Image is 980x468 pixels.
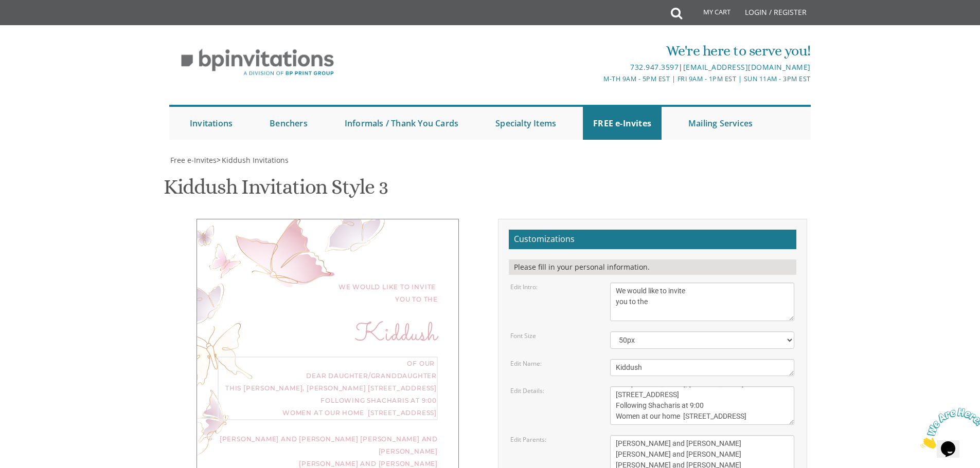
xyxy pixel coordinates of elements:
div: We're here to serve you! [384,41,811,61]
img: Chat attention grabber [4,4,68,45]
textarea: We would like to invite you to the kiddush of our dear daughter/granddaughter [610,283,794,321]
a: Free e-Invites [169,155,217,165]
h2: Customizations [509,230,796,249]
a: Benchers [259,107,318,140]
a: [EMAIL_ADDRESS][DOMAIN_NAME] [683,62,811,72]
label: Font Size [510,331,536,340]
a: Mailing Services [678,107,763,140]
div: of our dear daughter/granddaughter This [PERSON_NAME], [PERSON_NAME] [STREET_ADDRESS] Following S... [218,357,438,420]
a: Kiddush Invitations [221,155,289,165]
a: Invitations [180,107,243,140]
label: Edit Parents: [510,435,546,444]
span: > [217,155,289,165]
a: FREE e-Invites [583,107,662,140]
h1: Kiddush Invitation Style 3 [164,176,388,206]
span: Kiddush Invitations [222,155,289,165]
div: M-Th 9am - 5pm EST | Fri 9am - 1pm EST | Sun 11am - 3pm EST [384,73,811,84]
textarea: This Shabbos, Parshas Vayigash at our home [STREET_ADDRESS] [610,386,794,425]
div: Kiddush [218,329,438,341]
div: We would like to invite you to the [218,281,438,306]
a: Informals / Thank You Cards [334,107,469,140]
textarea: [PERSON_NAME] [610,359,794,376]
label: Edit Intro: [510,283,538,291]
span: Free e-Invites [170,155,217,165]
img: BP Invitation Loft [169,41,346,84]
label: Edit Details: [510,386,544,395]
div: | [384,61,811,73]
a: Specialty Items [485,107,566,140]
a: 732.947.3597 [630,62,679,72]
label: Edit Name: [510,359,542,368]
iframe: chat widget [916,404,980,453]
div: Please fill in your personal information. [509,259,796,275]
a: My Cart [681,1,738,27]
